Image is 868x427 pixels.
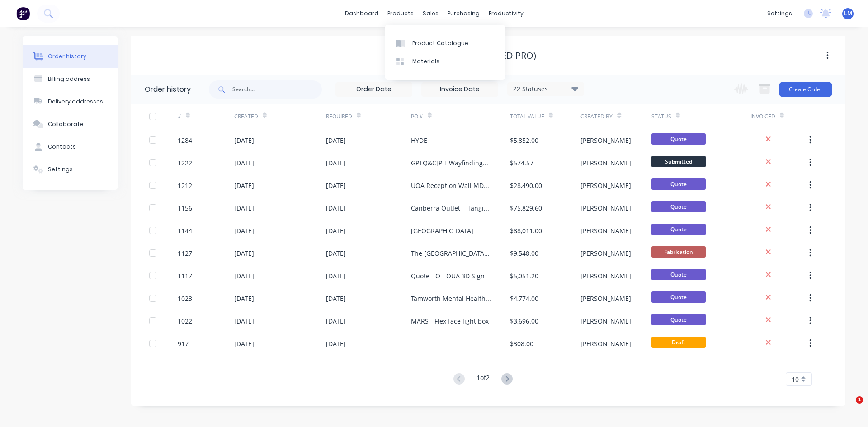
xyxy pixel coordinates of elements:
[580,339,631,348] div: [PERSON_NAME]
[234,294,254,303] div: [DATE]
[23,136,118,158] button: Contacts
[16,7,30,20] img: Factory
[178,294,192,303] div: 1023
[651,314,706,325] span: Quote
[234,271,254,281] div: [DATE]
[326,104,411,129] div: Required
[48,75,90,83] div: Billing address
[48,143,76,151] div: Contacts
[326,271,346,281] div: [DATE]
[580,136,631,145] div: [PERSON_NAME]
[510,104,580,129] div: Total Value
[580,226,631,235] div: [PERSON_NAME]
[510,271,538,281] div: $5,051.20
[763,7,797,20] div: settings
[651,104,750,129] div: Status
[411,226,473,235] div: [GEOGRAPHIC_DATA]
[422,83,498,96] input: Invoice Date
[178,113,181,121] div: #
[340,7,383,20] a: dashboard
[651,269,706,280] span: Quote
[326,158,346,168] div: [DATE]
[411,271,485,281] div: Quote - O - OUA 3D Sign
[234,339,254,348] div: [DATE]
[510,226,542,235] div: $88,011.00
[145,84,191,95] div: Order history
[23,113,118,136] button: Collaborate
[651,133,706,145] span: Quote
[580,249,631,258] div: [PERSON_NAME]
[411,158,492,168] div: GPTQ&C[PH]Wayfinding2025
[326,136,346,145] div: [DATE]
[844,9,852,18] span: LM
[411,249,492,258] div: The [GEOGRAPHIC_DATA] Co. (ACT) REVISED
[580,113,613,121] div: Created By
[750,104,807,129] div: Invoiced
[411,136,427,145] div: HYDE
[779,82,832,97] button: Create Order
[651,156,706,167] span: Submitted
[411,113,423,121] div: PO #
[385,52,505,70] a: Materials
[48,165,73,174] div: Settings
[385,34,505,52] a: Product Catalogue
[232,80,322,99] input: Search...
[580,181,631,190] div: [PERSON_NAME]
[510,316,538,326] div: $3,696.00
[411,104,510,129] div: PO #
[336,83,412,96] input: Order Date
[651,246,706,258] span: Fabrication
[484,7,528,20] div: productivity
[234,113,258,121] div: Created
[510,294,538,303] div: $4,774.00
[411,294,492,303] div: Tamworth Mental Health Unit - letters
[234,226,254,235] div: [DATE]
[792,375,799,384] span: 10
[326,316,346,326] div: [DATE]
[234,203,254,213] div: [DATE]
[326,249,346,258] div: [DATE]
[326,294,346,303] div: [DATE]
[510,113,544,121] div: Total Value
[510,339,533,348] div: $308.00
[178,271,192,281] div: 1117
[510,203,542,213] div: $75,829.60
[651,113,671,121] div: Status
[443,7,484,20] div: purchasing
[23,90,118,113] button: Delivery addresses
[510,136,538,145] div: $5,852.00
[651,201,706,212] span: Quote
[23,45,118,68] button: Order history
[178,226,192,235] div: 1144
[651,337,706,348] span: Draft
[178,249,192,258] div: 1127
[508,84,584,94] div: 22 Statuses
[837,396,859,418] iframe: Intercom live chat
[510,181,542,190] div: $28,490.00
[383,7,418,20] div: products
[48,52,86,61] div: Order history
[234,181,254,190] div: [DATE]
[411,181,492,190] div: UOA Reception Wall MDF Panels with LED
[178,158,192,168] div: 1222
[178,104,234,129] div: #
[326,203,346,213] div: [DATE]
[411,316,489,326] div: MARS - Flex face light box
[580,271,631,281] div: [PERSON_NAME]
[510,158,533,168] div: $574.57
[178,316,192,326] div: 1022
[856,396,863,404] span: 1
[750,113,775,121] div: Invoiced
[48,98,103,106] div: Delivery addresses
[234,158,254,168] div: [DATE]
[326,113,352,121] div: Required
[651,178,706,190] span: Quote
[326,181,346,190] div: [DATE]
[234,104,326,129] div: Created
[418,7,443,20] div: sales
[580,316,631,326] div: [PERSON_NAME]
[412,39,468,47] div: Product Catalogue
[510,249,538,258] div: $9,548.00
[178,181,192,190] div: 1212
[580,294,631,303] div: [PERSON_NAME]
